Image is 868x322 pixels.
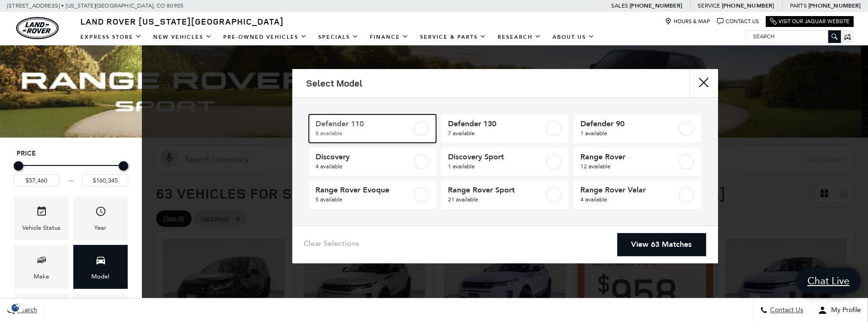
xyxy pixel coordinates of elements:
span: 5 available [316,195,412,204]
a: Defender 901 available [573,114,701,143]
input: Search [746,31,841,42]
span: Year [95,203,106,223]
a: About Us [547,29,600,45]
a: Discovery Sport1 available [441,148,569,176]
a: Defender 1108 available [309,114,437,143]
span: Model [95,252,106,271]
div: VehicleVehicle Status [14,196,69,240]
a: Range Rover Velar4 available [573,181,701,209]
span: Range Rover Velar [580,185,677,195]
span: Defender 110 [316,119,412,129]
span: 12 available [580,162,677,171]
a: Range Rover Sport21 available [441,181,569,209]
a: Service & Parts [414,29,492,45]
div: Make [34,271,49,282]
a: EXPRESS STORE [75,29,148,45]
div: YearYear [73,196,128,240]
a: Range Rover Evoque5 available [309,181,437,209]
a: Chat Live [796,268,861,294]
img: Land Rover [16,17,59,39]
section: Click to Open Cookie Consent Modal [5,303,26,313]
a: Finance [364,29,414,45]
div: Maximum Price [119,161,128,171]
a: [PHONE_NUMBER] [722,2,774,9]
a: Specials [313,29,364,45]
span: Range Rover [580,152,677,162]
a: Contact Us [717,18,759,25]
a: [PHONE_NUMBER] [630,2,682,9]
a: Range Rover12 available [573,148,701,176]
a: Research [492,29,547,45]
h5: Price [17,149,125,158]
a: land-rover [16,17,59,39]
span: 4 available [580,195,677,204]
a: Hours & Map [665,18,710,25]
div: Model [92,271,110,282]
span: Service [698,2,720,9]
span: Range Rover Evoque [316,185,412,195]
a: Land Rover [US_STATE][GEOGRAPHIC_DATA] [75,16,289,27]
span: Make [36,252,47,271]
h2: Select Model [307,78,363,88]
button: Open user profile menu [811,298,868,322]
span: 21 available [448,195,544,204]
span: 4 available [316,162,412,171]
span: Sales [611,2,628,9]
span: Discovery Sport [448,152,544,162]
nav: Main Navigation [75,29,600,45]
div: Price [14,158,128,187]
span: Parts [790,2,807,9]
div: Vehicle Status [22,223,61,233]
div: Year [95,223,107,233]
img: Opt-Out Icon [5,303,26,313]
input: Maximum [82,174,128,187]
a: New Vehicles [148,29,218,45]
span: Vehicle [36,203,47,223]
span: 7 available [448,129,544,138]
input: Minimum [14,174,60,187]
span: Chat Live [803,274,854,287]
span: Defender 90 [580,119,677,129]
a: Visit Our Jaguar Website [770,18,850,25]
a: Defender 1307 available [441,114,569,143]
span: Range Rover Sport [448,185,544,195]
span: My Profile [827,306,861,314]
span: Contact Us [768,306,803,314]
span: Defender 130 [448,119,544,129]
div: Minimum Price [14,161,23,171]
a: View 63 Matches [617,233,706,256]
a: Pre-Owned Vehicles [218,29,313,45]
button: Close [690,69,718,97]
a: Discovery4 available [309,148,437,176]
a: Clear Selections [304,239,359,250]
span: Discovery [316,152,412,162]
span: Land Rover [US_STATE][GEOGRAPHIC_DATA] [80,16,284,27]
div: MakeMake [14,245,69,289]
a: [STREET_ADDRESS] • [US_STATE][GEOGRAPHIC_DATA], CO 80905 [7,2,184,9]
span: 1 available [448,162,544,171]
a: [PHONE_NUMBER] [808,2,861,9]
div: ModelModel [73,245,128,289]
span: 8 available [316,129,412,138]
span: 1 available [580,129,677,138]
